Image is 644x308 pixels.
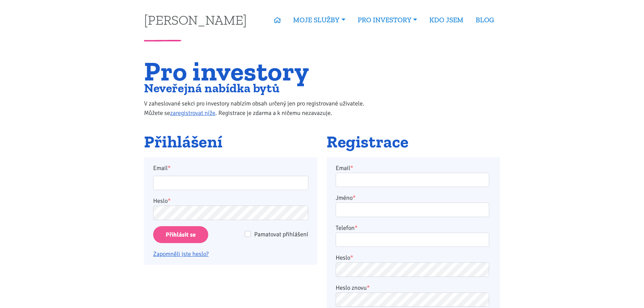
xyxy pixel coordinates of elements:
[350,254,353,261] abbr: required
[144,99,378,118] p: V zaheslované sekci pro investory nabízím obsah určený jen pro registrované uživatele. Můžete se ...
[423,12,470,28] a: KDO JSEM
[144,82,378,94] h2: Neveřejná nabídka bytů
[144,13,247,26] a: [PERSON_NAME]
[352,12,423,28] a: PRO INVESTORY
[144,60,378,82] h1: Pro investory
[149,163,313,173] label: Email
[355,224,358,232] abbr: required
[336,163,353,173] label: Email
[287,12,351,28] a: MOJE SLUŽBY
[350,164,353,172] abbr: required
[153,196,171,206] label: Heslo
[367,284,370,291] abbr: required
[353,194,356,202] abbr: required
[470,12,500,28] a: BLOG
[336,223,358,233] label: Telefon
[153,250,209,258] a: Zapomněli jste heslo?
[144,133,317,151] h2: Přihlášení
[153,226,208,243] input: Přihlásit se
[254,231,308,238] span: Pamatovat přihlášení
[336,283,370,292] label: Heslo znovu
[327,133,500,151] h2: Registrace
[336,253,353,262] label: Heslo
[170,109,215,117] a: zaregistrovat níže
[336,193,356,203] label: Jméno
